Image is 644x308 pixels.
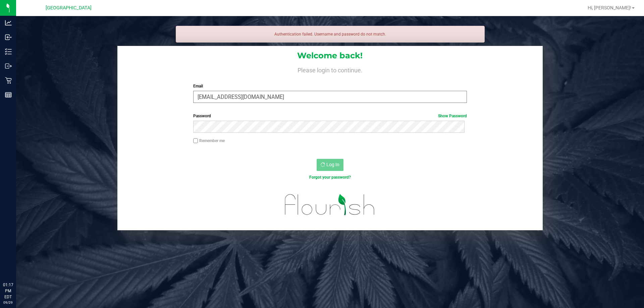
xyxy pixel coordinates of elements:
[5,19,12,26] inline-svg: Analytics
[5,34,12,41] inline-svg: Inbound
[326,162,339,167] span: Log In
[5,77,12,84] inline-svg: Retail
[5,63,12,69] inline-svg: Outbound
[588,5,631,10] span: Hi, [PERSON_NAME]!
[438,114,467,118] a: Show Password
[5,48,12,55] inline-svg: Inventory
[117,51,543,60] h1: Welcome back!
[193,83,467,89] label: Email
[193,138,225,144] label: Remember me
[117,66,543,74] h4: Please login to continue.
[277,188,383,222] img: flourish_logo.svg
[46,5,92,11] span: [GEOGRAPHIC_DATA]
[3,300,13,305] p: 09/29
[309,175,351,180] a: Forgot your password?
[5,91,12,98] inline-svg: Reports
[193,138,198,143] input: Remember me
[3,282,13,300] p: 01:17 PM EDT
[193,114,211,118] span: Password
[317,159,343,171] button: Log In
[176,26,485,43] div: Authentication failed. Username and password do not match.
